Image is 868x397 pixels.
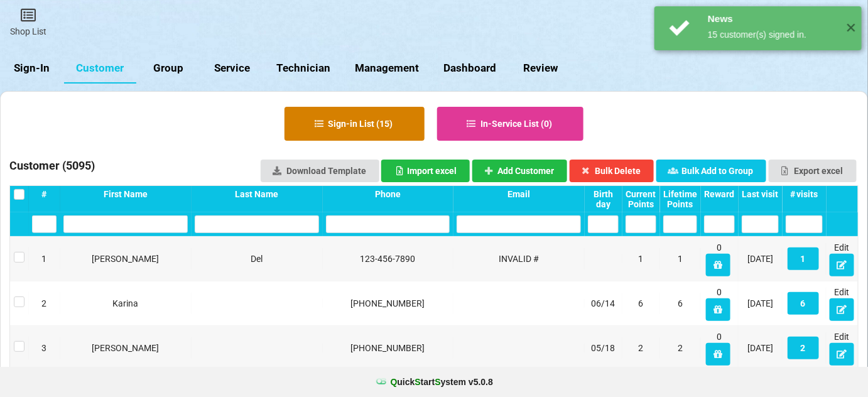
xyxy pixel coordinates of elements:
div: Email [457,189,581,199]
div: Reward [704,189,735,199]
div: 0 [704,330,735,366]
b: uick tart ystem v 5.0.8 [391,376,493,388]
div: 123-456-7890 [326,253,450,265]
div: [DATE] [742,342,779,354]
div: 2 [663,342,697,354]
div: Lifetime Points [663,189,697,209]
div: 6 [626,297,656,310]
a: Technician [264,53,343,84]
div: Current Points [626,189,656,209]
span: S [435,377,440,387]
button: Bulk Delete [570,160,654,182]
a: Group [136,53,200,84]
button: Sign-in List (15) [285,107,425,141]
button: Import excel [381,160,470,182]
button: In-Service List (0) [437,107,584,141]
div: 06/14 [588,297,619,310]
div: Last visit [742,189,779,199]
div: [DATE] [742,253,779,265]
div: Edit [830,330,855,366]
div: News [708,13,837,25]
div: [DATE] [742,297,779,310]
a: Dashboard [431,53,509,84]
div: 3 [32,342,57,354]
div: 0 [704,241,735,276]
div: 05/18 [588,342,619,354]
div: 2 [32,297,57,310]
div: # visits [786,189,823,199]
button: Add Customer [472,160,568,182]
button: Bulk Add to Group [656,160,767,182]
button: 2 [788,337,819,359]
div: Last Name [195,189,319,199]
div: 2 [626,342,656,354]
div: [PHONE_NUMBER] [326,342,450,354]
h3: Customer ( 5095 ) [9,158,95,177]
button: 1 [788,247,819,270]
div: 0 [704,286,735,321]
div: 15 customer(s) signed in. [708,28,837,41]
div: 6 [663,297,697,310]
a: Management [343,53,431,84]
div: Edit [830,241,855,276]
div: [PHONE_NUMBER] [326,297,450,310]
span: Q [391,377,398,387]
img: favicon.ico [375,376,388,388]
div: First Name [63,189,188,199]
div: 1 [663,253,697,265]
div: [PERSON_NAME] [63,342,188,354]
button: 6 [788,292,819,315]
div: Del [195,253,319,265]
button: Export excel [769,160,857,182]
div: 1 [32,253,57,265]
div: # [32,189,57,199]
a: Customer [64,53,136,84]
span: S [415,377,421,387]
div: Phone [326,189,450,199]
div: Birth day [588,189,619,209]
div: [PERSON_NAME] [63,253,188,265]
div: Edit [830,286,855,321]
div: INVALID # [457,253,581,265]
a: Download Template [261,160,379,182]
div: Import excel [394,166,457,175]
a: Service [200,53,264,84]
a: Review [508,53,572,84]
div: 1 [626,253,656,265]
div: Karina [63,297,188,310]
